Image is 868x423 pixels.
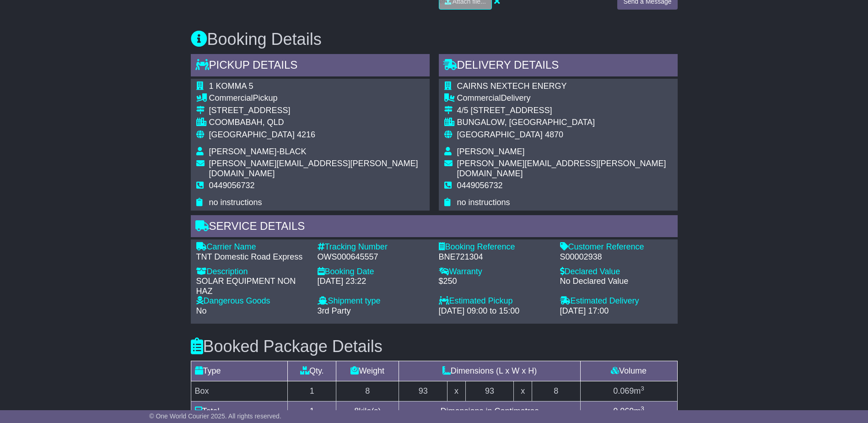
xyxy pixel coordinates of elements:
div: Booking Date [318,267,430,277]
div: BNE721304 [439,252,551,262]
div: Shipment type [318,296,430,306]
td: 1 [288,401,336,422]
div: Pickup Details [191,54,430,79]
td: Volume [580,361,677,381]
span: [PERSON_NAME][EMAIL_ADDRESS][PERSON_NAME][DOMAIN_NAME] [209,159,418,178]
span: [PERSON_NAME]-BLACK [209,147,307,156]
td: Total [191,401,288,422]
span: [GEOGRAPHIC_DATA] [209,130,295,139]
div: TNT Domestic Road Express [196,252,308,262]
td: x [447,381,465,401]
h3: Booking Details [191,30,678,49]
div: [DATE] 23:22 [318,277,430,287]
td: Dimensions in Centimetres [399,401,580,422]
sup: 3 [641,385,644,392]
div: BUNGALOW, [GEOGRAPHIC_DATA] [457,118,672,128]
td: 1 [288,381,336,401]
span: 0449056732 [457,181,503,190]
div: Tracking Number [318,242,430,252]
div: Service Details [191,215,678,240]
span: Commercial [457,93,501,103]
td: 93 [465,381,514,401]
span: CAIRNS NEXTECH ENERGY [457,81,567,91]
td: 8 [532,381,580,401]
div: Declared Value [560,267,672,277]
sup: 3 [641,405,644,412]
div: Description [196,267,308,277]
span: 4216 [297,130,315,139]
span: © One World Courier 2025. All rights reserved. [149,412,281,420]
span: 0.069 [613,407,634,416]
div: Estimated Pickup [439,296,551,306]
td: Box [191,381,288,401]
span: [PERSON_NAME] [457,147,525,156]
span: [GEOGRAPHIC_DATA] [457,130,543,139]
div: [STREET_ADDRESS] [209,106,424,116]
span: 4870 [545,130,563,139]
div: Booking Reference [439,242,551,252]
h3: Booked Package Details [191,337,678,356]
div: [DATE] 17:00 [560,306,672,316]
td: m [580,401,677,422]
span: no instructions [209,198,262,207]
span: [PERSON_NAME][EMAIL_ADDRESS][PERSON_NAME][DOMAIN_NAME] [457,159,666,178]
td: Weight [336,361,399,381]
td: Dimensions (L x W x H) [399,361,580,381]
span: 0449056732 [209,181,255,190]
div: $250 [439,277,551,287]
div: 4/5 [STREET_ADDRESS] [457,106,672,116]
div: Delivery [457,93,672,103]
span: No [196,306,207,315]
div: [DATE] 09:00 to 15:00 [439,306,551,316]
td: Type [191,361,288,381]
div: COOMBABAH, QLD [209,118,424,128]
span: 0.069 [613,386,634,396]
div: SOLAR EQUIPMENT NON HAZ [196,277,308,296]
div: Estimated Delivery [560,296,672,306]
span: no instructions [457,198,510,207]
div: OWS000645557 [318,252,430,262]
td: kilo(s) [336,401,399,422]
span: Commercial [209,93,253,103]
div: Warranty [439,267,551,277]
div: Pickup [209,93,424,103]
span: 1 KOMMA 5 [209,81,253,91]
div: Customer Reference [560,242,672,252]
div: No Declared Value [560,277,672,287]
div: Delivery Details [439,54,678,79]
td: x [514,381,532,401]
div: Carrier Name [196,242,308,252]
div: S00002938 [560,252,672,262]
td: Qty. [288,361,336,381]
div: Dangerous Goods [196,296,308,306]
td: m [580,381,677,401]
span: 8 [354,407,359,416]
td: 93 [399,381,447,401]
span: 3rd Party [318,306,351,315]
td: 8 [336,381,399,401]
